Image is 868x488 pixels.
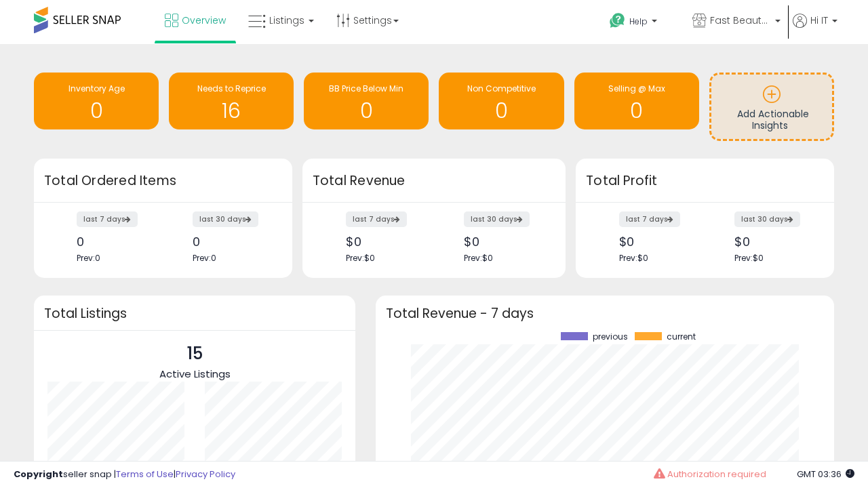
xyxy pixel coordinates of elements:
[329,83,403,94] span: BB Price Below Min
[619,252,648,264] span: Prev: $0
[193,235,269,249] div: 0
[44,171,282,190] h3: Total Ordered Items
[77,211,138,227] label: last 7 days
[734,235,810,249] div: $0
[77,235,153,249] div: 0
[464,252,493,264] span: Prev: $0
[386,308,824,319] h3: Total Revenue - 7 days
[629,16,648,27] span: Help
[182,14,226,27] span: Overview
[346,235,424,249] div: $0
[608,83,665,94] span: Selling @ Max
[810,14,828,27] span: Hi IT
[797,468,854,481] span: 2025-08-11 03:36 GMT
[77,252,100,264] span: Prev: 0
[311,100,422,122] h1: 0
[593,332,628,342] span: previous
[313,171,555,190] h3: Total Revenue
[464,211,530,227] label: last 30 days
[41,100,152,122] h1: 0
[68,83,125,94] span: Inventory Age
[467,83,536,94] span: Non Competitive
[159,341,231,367] p: 15
[269,14,304,27] span: Listings
[176,468,235,481] a: Privacy Policy
[581,100,692,122] h1: 0
[304,73,429,129] a: BB Price Below Min 0
[619,235,695,249] div: $0
[193,252,216,264] span: Prev: 0
[599,2,680,44] a: Help
[14,468,63,481] strong: Copyright
[609,12,626,29] i: Get Help
[464,235,542,249] div: $0
[44,308,345,319] h3: Total Listings
[439,73,564,129] a: Non Competitive 0
[176,100,287,122] h1: 16
[574,73,699,129] a: Selling @ Max 0
[734,211,800,227] label: last 30 days
[737,107,809,133] span: Add Actionable Insights
[34,73,159,129] a: Inventory Age 0
[159,367,231,381] span: Active Listings
[193,211,258,227] label: last 30 days
[14,468,235,481] div: seller snap | |
[116,468,174,481] a: Terms of Use
[446,100,557,122] h1: 0
[586,171,824,190] h3: Total Profit
[711,75,832,139] a: Add Actionable Insights
[197,83,266,94] span: Needs to Reprice
[346,211,407,227] label: last 7 days
[793,14,837,44] a: Hi IT
[734,252,764,264] span: Prev: $0
[667,332,696,342] span: current
[619,211,680,227] label: last 7 days
[169,73,294,129] a: Needs to Reprice 16
[346,252,375,264] span: Prev: $0
[710,14,771,27] span: Fast Beauty ([GEOGRAPHIC_DATA])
